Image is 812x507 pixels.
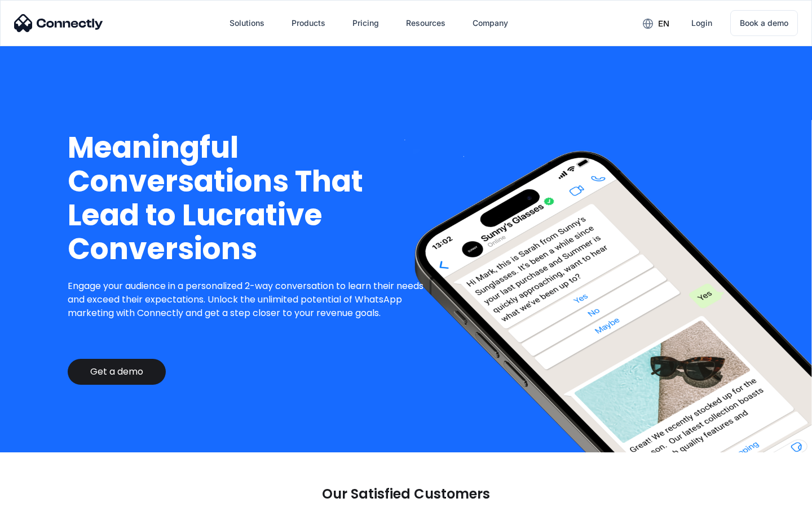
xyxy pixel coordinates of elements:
div: Products [292,15,325,31]
a: Login [682,10,721,37]
ul: Language list [23,487,68,503]
div: Company [464,10,517,37]
a: Book a demo [730,10,798,36]
div: Solutions [220,10,273,37]
p: Engage your audience in a personalized 2-way conversation to learn their needs and exceed their e... [68,279,433,320]
div: Login [691,15,712,31]
p: Our Satisfied Customers [322,486,490,502]
div: Solutions [230,15,264,31]
div: Products [283,10,334,37]
div: en [658,16,669,32]
a: Get a demo [68,359,166,385]
aside: Language selected: English [11,487,68,503]
div: Company [473,15,508,31]
a: Pricing [343,10,388,37]
div: en [634,15,678,32]
div: Get a demo [90,366,143,377]
div: Resources [397,10,454,37]
h1: Meaningful Conversations That Lead to Lucrative Conversions [68,131,433,266]
div: Pricing [352,15,379,31]
div: Resources [406,15,445,31]
img: Connectly Logo [14,14,103,32]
